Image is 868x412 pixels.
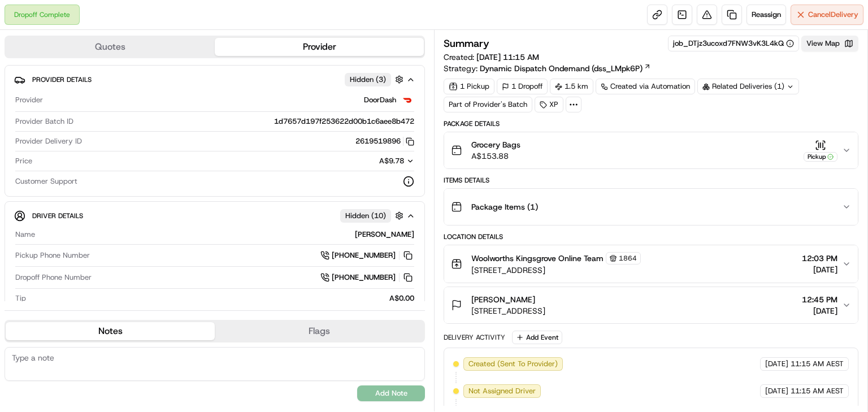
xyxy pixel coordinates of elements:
span: Reassign [752,10,781,20]
span: Package Items ( 1 ) [471,201,538,212]
span: 12:03 PM [802,253,837,264]
button: Woolworths Kingsgrove Online Team1864[STREET_ADDRESS]12:03 PM[DATE] [444,245,858,283]
div: Delivery Activity [444,333,505,342]
button: Package Items (1) [444,189,858,225]
div: Package Details [444,119,858,128]
span: Name [15,229,35,240]
button: Pickup [804,140,837,162]
span: 12:45 PM [802,294,837,305]
button: Reassign [747,5,786,25]
button: [PERSON_NAME][STREET_ADDRESS]12:45 PM[DATE] [444,287,858,323]
span: [DATE] [802,264,837,275]
button: View Map [801,36,858,51]
button: Driver DetailsHidden (10) [14,206,415,225]
span: [DATE] [765,386,788,396]
span: Hidden ( 10 ) [345,211,386,221]
span: Cancel Delivery [808,10,858,20]
button: 2619519896 [355,136,414,146]
button: job_DTjz3ucoxd7FNW3vK3L4kQ [673,38,794,49]
span: [PERSON_NAME] [471,294,535,305]
span: [DATE] [802,305,837,316]
span: 1d7657d197f253622d00b1c6aee8b472 [274,116,414,127]
span: Grocery Bags [471,139,520,150]
div: Pickup [804,152,837,162]
span: [DATE] [765,359,788,369]
a: [PHONE_NUMBER] [320,271,414,284]
span: Provider Details [32,75,92,84]
span: [STREET_ADDRESS] [471,264,641,276]
span: Hidden ( 3 ) [350,75,386,85]
button: A$9.78 [315,156,414,166]
div: 1 Pickup [444,79,494,94]
button: Provider [215,38,424,56]
span: Driver Details [32,211,83,220]
span: [STREET_ADDRESS] [471,305,545,316]
div: XP [535,97,563,112]
span: [DATE] 11:15 AM [476,52,539,62]
span: 1864 [619,254,637,263]
a: [PHONE_NUMBER] [320,249,414,262]
span: 11:15 AM AEST [791,386,844,396]
span: Customer Support [15,176,77,187]
button: CancelDelivery [791,5,863,25]
div: 1.5 km [550,79,593,94]
span: Dropoff Phone Number [15,272,92,283]
span: 11:15 AM AEST [791,359,844,369]
span: Price [15,156,32,166]
button: Flags [215,322,424,340]
span: Created (Sent To Provider) [468,359,558,369]
button: Hidden (10) [340,209,406,223]
span: Provider [15,95,43,105]
a: Created via Automation [596,79,695,94]
div: 1 Dropoff [497,79,548,94]
button: Notes [6,322,215,340]
span: A$9.78 [379,156,404,166]
button: Provider DetailsHidden (3) [14,70,415,89]
span: Dynamic Dispatch Ondemand (dss_LMpk6P) [480,63,643,74]
button: Hidden (3) [345,72,406,86]
div: Strategy: [444,63,651,74]
div: Related Deliveries (1) [697,79,799,94]
span: [PHONE_NUMBER] [332,272,396,283]
div: A$0.00 [31,293,414,303]
div: Items Details [444,176,858,185]
span: DoorDash [364,95,396,105]
span: Tip [15,293,26,303]
button: Add Event [512,331,562,344]
span: Provider Batch ID [15,116,73,127]
span: Created: [444,51,539,63]
h3: Summary [444,38,489,49]
span: Provider Delivery ID [15,136,82,146]
div: [PERSON_NAME] [40,229,414,240]
div: Location Details [444,232,858,241]
span: [PHONE_NUMBER] [332,250,396,261]
span: Woolworths Kingsgrove Online Team [471,253,604,264]
button: Grocery BagsA$153.88Pickup [444,132,858,168]
button: Quotes [6,38,215,56]
span: A$153.88 [471,150,520,162]
a: Dynamic Dispatch Ondemand (dss_LMpk6P) [480,63,651,74]
span: Not Assigned Driver [468,386,536,396]
span: Pickup Phone Number [15,250,90,261]
img: doordash_logo_v2.png [401,93,414,107]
